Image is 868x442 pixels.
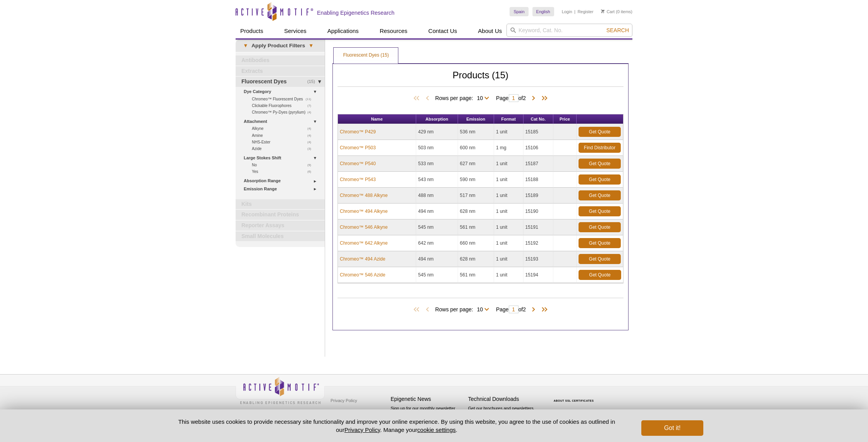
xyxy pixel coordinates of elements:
span: (7) [307,102,315,109]
td: 1 mg [494,140,524,156]
td: 15187 [524,156,553,172]
a: Chromeo™ 494 Azide [340,256,385,262]
span: Last Page [537,306,549,314]
li: | [574,7,575,16]
span: Previous Page [424,306,431,314]
a: Fluorescent Dyes (15) [334,48,398,63]
td: 1 unit [494,219,524,235]
a: (11)Chromeo™ Fluorescent Dyes [252,96,315,102]
td: 15192 [524,235,553,251]
td: 517 nm [458,188,494,204]
a: Antibodies [236,55,325,66]
span: (9) [307,162,315,168]
a: Privacy Policy [329,395,359,406]
a: ▾Apply Product Filters▾ [236,40,325,52]
th: Price [553,114,577,124]
td: 1 unit [494,172,524,188]
a: Chromeo™ 546 Azide [340,271,385,278]
td: 1 unit [494,204,524,219]
a: Chromeo™ P543 [340,176,376,183]
h4: Epigenetic News [391,396,464,402]
a: Spain [510,7,528,16]
a: Register [577,9,593,14]
td: 503 nm [416,140,458,156]
th: Name [338,114,416,124]
span: ▾ [305,42,317,49]
h2: Enabling Epigenetics Research [317,9,394,16]
td: 1 unit [494,251,524,267]
td: 15194 [524,267,553,283]
span: ▾ [239,42,251,49]
a: ABOUT SSL CERTIFICATES [554,399,594,402]
th: Cat No. [524,114,553,124]
span: (4) [307,132,315,139]
h4: Technical Downloads [468,396,542,402]
a: Chromeo™ 642 Alkyne [340,240,387,247]
a: Chromeo™ 488 Alkyne [340,192,387,199]
td: 545 nm [416,219,458,235]
span: (11) [306,96,315,102]
td: 533 nm [416,156,458,172]
input: Keyword, Cat. No. [506,24,632,37]
td: 1 unit [494,235,524,251]
span: (4) [307,109,315,116]
a: Login [562,9,572,14]
a: (4)Amine [252,132,315,139]
td: 15189 [524,188,553,204]
a: Privacy Policy [344,426,380,433]
span: Page of [492,306,530,313]
a: (9)No [252,162,315,168]
td: 15185 [524,124,553,140]
td: 628 nm [458,204,494,219]
p: Get our brochures and newsletters, or request them by mail. [468,405,542,425]
span: Next Page [530,306,537,314]
a: Chromeo™ P540 [340,160,376,167]
a: English [532,7,554,16]
a: Dye Category [244,88,320,96]
td: 536 nm [458,124,494,140]
a: Absorption Range [244,177,320,185]
td: 494 nm [416,204,458,219]
span: Rows per page: [435,94,492,102]
th: Format [494,114,524,124]
a: Services [279,24,311,38]
a: Small Molecules [236,231,325,242]
a: Chromeo™ 546 Alkyne [340,224,387,231]
button: Search [604,27,631,34]
a: (3)Azide [252,145,315,152]
a: Get Quote [579,270,621,280]
button: Got it! [641,420,703,436]
span: 2 [523,95,526,101]
a: (4)NHS-Ester [252,139,315,145]
span: (3) [307,145,315,152]
table: Click to Verify - This site chose Symantec SSL for secure e-commerce and confidential communicati... [546,388,604,405]
td: 15193 [524,251,553,267]
th: Emission [458,114,494,124]
li: (0 items) [601,7,632,16]
a: Large Stokes Shift [244,154,320,162]
span: First Page [412,95,424,102]
p: Sign up for our monthly newsletter highlighting recent publications in the field of epigenetics. [391,405,464,432]
td: 628 nm [458,251,494,267]
span: 2 [523,306,526,313]
span: Last Page [537,95,549,102]
span: Rows per page: [435,305,492,313]
td: 15106 [524,140,553,156]
a: (7)Clickable Fluorophores [252,102,315,109]
td: 1 unit [494,188,524,204]
span: (4) [307,139,315,145]
a: (4)Alkyne [252,125,315,132]
a: Chromeo™ P503 [340,144,376,151]
td: 561 nm [458,267,494,283]
td: 1 unit [494,156,524,172]
span: Search [606,27,629,33]
span: (15) [307,77,319,87]
span: Previous Page [424,95,431,102]
a: Reporter Assays [236,221,325,231]
td: 1 unit [494,124,524,140]
p: This website uses cookies to provide necessary site functionality and improve your online experie... [165,418,629,434]
img: Active Motif, [236,375,325,406]
a: About Us [474,24,507,38]
button: cookie settings [417,426,456,433]
td: 494 nm [416,251,458,267]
